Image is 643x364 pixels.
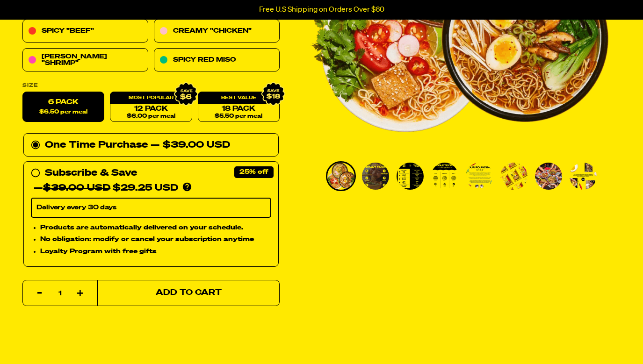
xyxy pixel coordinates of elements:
[156,289,222,297] span: Add to Cart
[34,181,178,196] div: — $29.25 USD
[154,49,280,72] a: Spicy Red Miso
[431,163,458,190] img: Variety Vol. 1
[534,161,564,191] li: Go to slide 7
[43,184,110,193] del: $39.00 USD
[198,92,280,122] a: 18 Pack$5.50 per meal
[326,161,356,191] li: Go to slide 1
[535,163,562,190] img: Variety Vol. 1
[151,138,230,153] div: — $39.00 USD
[259,6,384,14] p: Free U.S Shipping on Orders Over $60
[40,247,271,257] li: Loyalty Program with free gifts
[31,138,271,153] div: One Time Purchase
[29,280,92,307] input: quantity
[22,92,104,122] label: 6 Pack
[22,83,280,88] label: Size
[215,114,262,120] span: $5.50 per meal
[395,161,425,191] li: Go to slide 3
[570,163,597,190] img: Variety Vol. 1
[362,163,389,190] img: Variety Vol. 1
[500,163,527,190] img: Variety Vol. 1
[430,161,460,191] li: Go to slide 4
[397,163,424,190] img: Variety Vol. 1
[39,109,87,115] span: $6.50 per meal
[97,280,280,306] button: Add to Cart
[327,163,354,190] img: Variety Vol. 1
[40,222,271,233] li: Products are automatically delivered on your schedule.
[5,321,99,359] iframe: Marketing Popup
[464,161,494,191] li: Go to slide 5
[310,161,609,191] div: PDP main carousel thumbnails
[110,92,192,122] a: 12 Pack$6.00 per meal
[45,166,137,181] div: Subscribe & Save
[154,20,280,43] a: Creamy "Chicken"
[127,114,175,120] span: $6.00 per meal
[40,235,271,245] li: No obligation: modify or cancel your subscription anytime
[22,20,148,43] a: Spicy "Beef"
[22,49,148,72] a: [PERSON_NAME] "Shrimp"
[499,161,529,191] li: Go to slide 6
[361,161,390,191] li: Go to slide 2
[466,163,493,190] img: Variety Vol. 1
[31,198,271,218] select: Subscribe & Save —$39.00 USD$29.25 USD Products are automatically delivered on your schedule. No ...
[568,161,598,191] li: Go to slide 8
